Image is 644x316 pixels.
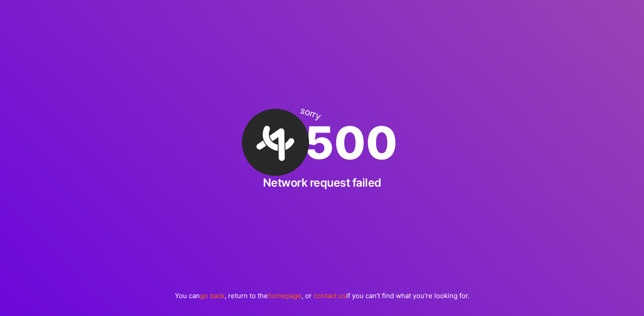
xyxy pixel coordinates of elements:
[246,109,398,176] div: 500
[299,106,322,122] div: sorry
[314,291,346,300] a: contact us
[263,176,381,189] h2: Network request failed
[268,291,301,300] a: homepage
[200,291,225,300] a: go back
[230,97,321,188] img: A·Team
[175,291,470,300] p: You can , return to the , or if you can't find what you're looking for.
